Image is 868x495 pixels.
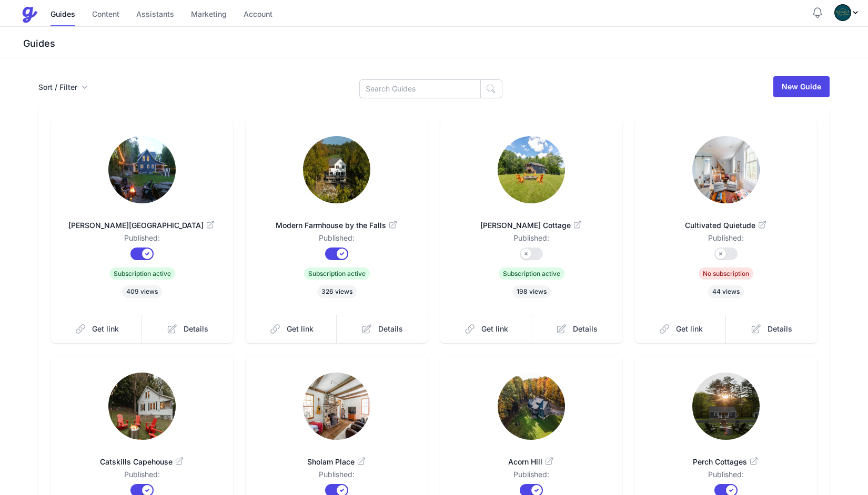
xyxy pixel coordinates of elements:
span: 44 views [708,285,744,298]
a: Marketing [191,4,227,26]
dd: Published: [457,233,605,247]
span: Cultivated Quietude [652,220,800,231]
span: Acorn Hill [457,457,605,467]
span: Subscription active [499,267,564,280]
a: Sholam Place [263,444,411,469]
a: Assistants [136,4,174,26]
span: 198 views [512,285,551,298]
dd: Published: [652,233,800,247]
span: Details [768,324,792,334]
button: Sort / Filter [38,82,88,92]
dd: Published: [68,233,216,247]
img: dr0vmyg0y6jhp7w710uxafq7uhdy [498,136,565,203]
a: Get link [51,315,143,343]
a: Guides [51,4,75,26]
a: Get link [440,315,532,343]
a: Content [92,4,119,26]
span: 409 views [122,285,162,298]
div: Profile Menu [834,4,860,21]
a: [PERSON_NAME][GEOGRAPHIC_DATA] [68,208,216,233]
span: Details [378,324,403,334]
dd: Published: [652,469,800,484]
img: Guestive Guides [21,6,38,23]
a: Get link [635,315,726,343]
span: No subscription [699,267,753,280]
a: Details [726,315,817,343]
span: Subscription active [304,267,370,280]
span: Get link [287,324,314,334]
span: Modern Farmhouse by the Falls [263,220,411,231]
img: 7b9xzzh4eks7aqn73y45wchzlam4 [834,4,851,21]
span: Get link [481,324,508,334]
a: Acorn Hill [457,444,605,469]
span: Get link [92,324,119,334]
dd: Published: [263,233,411,247]
a: [PERSON_NAME] Cottage [457,208,605,233]
img: pagmpvtx35557diczqqovcmn2chs [303,373,370,440]
img: tl5jf171fnvyd6sjfafv0d7ncw02 [108,373,176,440]
span: Sholam Place [263,457,411,467]
span: Catskills Capehouse [68,457,216,467]
a: New Guide [773,76,830,97]
span: [PERSON_NAME] Cottage [457,220,605,231]
span: [PERSON_NAME][GEOGRAPHIC_DATA] [68,220,216,231]
a: Details [337,315,428,343]
span: 326 views [317,285,357,298]
img: xn43evbbayg2pjjjtz1wn17ag0ji [498,373,565,440]
a: Details [142,315,233,343]
a: Catskills Capehouse [68,444,216,469]
img: tw5flr8t49u5t2elw01o8kxghlov [108,136,176,203]
span: Details [573,324,598,334]
span: Get link [676,324,703,334]
dd: Published: [263,469,411,484]
a: Modern Farmhouse by the Falls [263,208,411,233]
a: Account [244,4,272,26]
h3: Guides [21,37,868,50]
img: 1cdp7crjxwncur1ymapuu5909xq8 [692,136,760,203]
dd: Published: [457,469,605,484]
span: Subscription active [109,267,175,280]
input: Search Guides [359,79,481,98]
button: Notifications [811,6,824,19]
img: vpe5jagjyri07d3uw7hjogrobjkk [303,136,370,203]
a: Get link [246,315,337,343]
img: 0uo6fp2wb57pvq4v6w237t4x8v8h [692,373,760,440]
a: Perch Cottages [652,444,800,469]
span: Perch Cottages [652,457,800,467]
span: Details [184,324,208,334]
dd: Published: [68,469,216,484]
a: Cultivated Quietude [652,208,800,233]
a: Details [531,315,622,343]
